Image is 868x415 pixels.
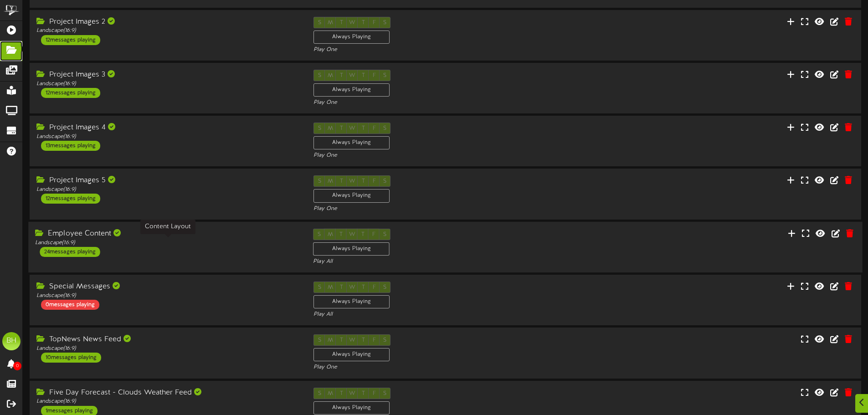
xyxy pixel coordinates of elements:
div: 24 messages playing [40,247,100,257]
div: Play One [313,99,577,107]
div: Play All [313,311,577,318]
div: Play All [313,258,577,266]
div: Landscape ( 16:9 ) [36,80,300,88]
div: Always Playing [313,348,390,361]
div: Landscape ( 16:9 ) [36,133,300,141]
div: 12 messages playing [41,194,100,204]
div: Landscape ( 16:9 ) [36,345,300,353]
div: Play One [313,152,577,159]
div: Landscape ( 16:9 ) [36,186,300,194]
div: Always Playing [313,136,390,149]
div: Landscape ( 16:9 ) [35,239,299,246]
div: Always Playing [313,31,390,44]
div: Always Playing [313,242,390,256]
div: BH [2,332,21,350]
div: Landscape ( 16:9 ) [36,27,300,35]
div: Employee Content [35,229,299,239]
div: Always Playing [313,83,390,97]
div: Project Images 3 [36,70,300,80]
span: 0 [13,362,21,370]
div: Play One [313,364,577,371]
div: Landscape ( 16:9 ) [36,292,300,300]
div: Special Messages [36,282,300,292]
div: 12 messages playing [41,35,100,45]
div: Always Playing [313,189,390,202]
div: 13 messages playing [41,141,100,151]
div: Project Images 4 [36,123,300,133]
div: 12 messages playing [41,88,100,98]
div: Play One [313,205,577,213]
div: Play One [313,46,577,54]
div: Five Day Forecast - Clouds Weather Feed [36,388,300,398]
div: Landscape ( 16:9 ) [36,398,300,405]
div: Project Images 5 [36,175,300,186]
div: TopNews News Feed [36,334,300,345]
div: Always Playing [313,401,390,415]
div: 10 messages playing [41,353,101,363]
div: Project Images 2 [36,17,300,27]
div: 0 messages playing [41,300,99,310]
div: Always Playing [313,295,390,308]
